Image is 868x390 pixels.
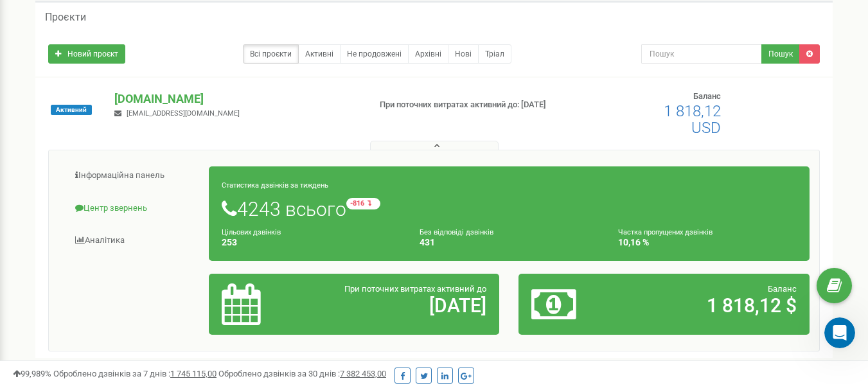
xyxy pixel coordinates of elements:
a: Всі проєкти [243,44,299,64]
h2: 1 818,12 $ [626,295,797,316]
small: Без відповіді дзвінків [420,228,493,236]
p: [DOMAIN_NAME] [114,91,359,107]
iframe: Intercom live chat [824,317,855,348]
u: 7 382 453,00 [340,369,386,378]
small: Статистика дзвінків за тиждень [222,181,328,190]
small: Частка пропущених дзвінків [618,228,713,236]
h2: [DATE] [316,295,486,316]
u: 1 745 115,00 [170,369,217,378]
a: Центр звернень [58,193,209,224]
h4: 253 [222,238,400,247]
input: Пошук [641,44,762,64]
h4: 431 [420,238,598,247]
span: Баланс [693,91,721,101]
span: 99,989% [13,369,51,378]
a: Активні [298,44,341,64]
a: Не продовжені [340,44,409,64]
span: При поточних витратах активний до [344,284,486,294]
span: 1 818,12 USD [664,102,721,137]
span: Оброблено дзвінків за 7 днів : [53,369,217,378]
h1: 4243 всього [222,198,797,220]
a: Аналiтика [58,225,209,256]
p: При поточних витратах активний до: [DATE] [380,99,558,111]
a: Нові [448,44,479,64]
small: Цільових дзвінків [222,228,281,236]
span: Активний [51,105,92,115]
small: -816 [346,198,380,209]
a: Архівні [408,44,448,64]
a: Тріал [478,44,511,64]
span: Оброблено дзвінків за 30 днів : [218,369,386,378]
button: Пошук [761,44,800,64]
span: [EMAIL_ADDRESS][DOMAIN_NAME] [127,109,240,118]
a: Інформаційна панель [58,160,209,191]
h4: 10,16 % [618,238,797,247]
a: Новий проєкт [48,44,125,64]
span: Баланс [768,284,797,294]
h5: Проєкти [45,12,86,23]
